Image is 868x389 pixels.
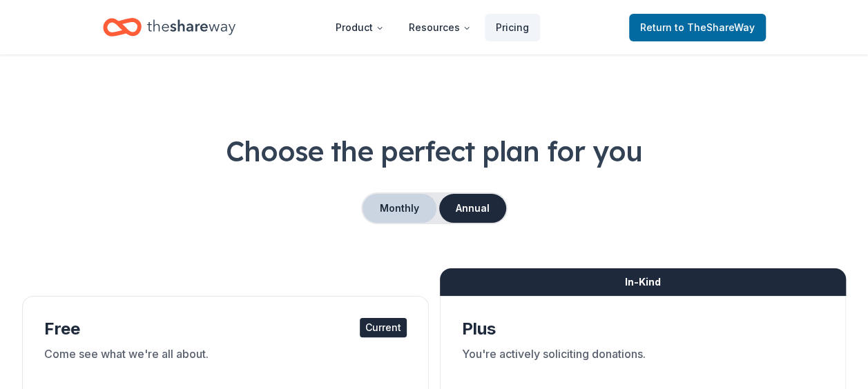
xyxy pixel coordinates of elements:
[462,346,824,384] div: You're actively soliciting donations.
[462,318,824,340] div: Plus
[629,14,766,41] a: Returnto TheShareWay
[22,132,846,170] h1: Choose the perfect plan for you
[398,14,482,41] button: Resources
[325,14,395,41] button: Product
[440,268,847,296] div: In-Kind
[485,14,540,41] a: Pricing
[675,21,755,33] span: to TheShareWay
[360,318,407,337] div: Current
[103,11,235,43] a: Home
[439,194,506,223] button: Annual
[44,318,407,340] div: Free
[325,11,540,43] nav: Main
[363,194,436,223] button: Monthly
[640,19,755,36] span: Return
[44,346,407,384] div: Come see what we're all about.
